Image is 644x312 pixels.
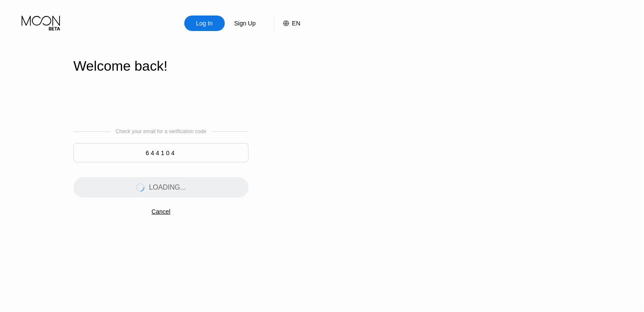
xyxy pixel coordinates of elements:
[225,16,265,31] div: Sign Up
[73,58,249,74] div: Welcome back!
[195,19,214,28] div: Log In
[73,143,249,162] input: 000000
[152,208,170,215] div: Cancel
[116,128,206,134] div: Check your email for a verification code
[292,20,300,27] div: EN
[274,16,300,31] div: EN
[184,16,225,31] div: Log In
[234,19,257,28] div: Sign Up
